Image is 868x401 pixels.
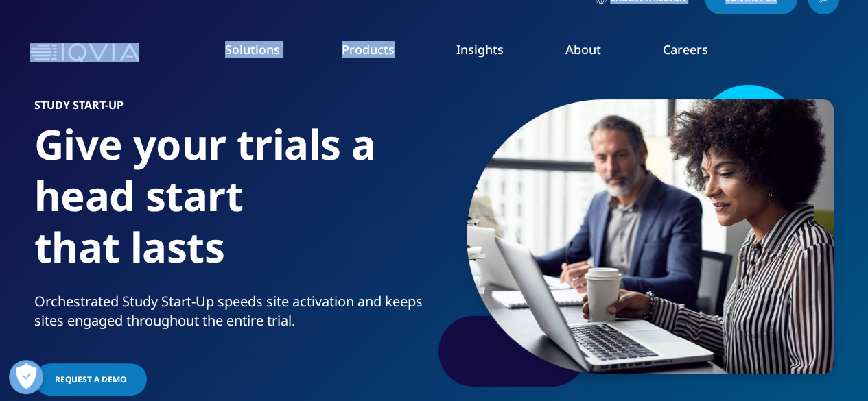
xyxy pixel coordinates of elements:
img: 971_business-people-looking-at-laptop-computer-while-working-in-office.jpg [467,99,834,374]
a: Products [342,41,395,58]
a: Solutions [225,41,280,58]
span: REQUEST A DEMO [55,374,126,385]
h1: Give your trials a head start that lasts [34,119,429,292]
a: Careers [663,41,708,58]
a: REQUEST A DEMO [34,363,147,396]
a: About [565,41,601,58]
img: IQVIA Healthcare Information Technology and Pharma Clinical Research Company [30,43,139,63]
nav: Primary [145,21,839,85]
a: Insights [456,41,504,58]
h6: Study Start-Up [34,99,429,119]
p: Orchestrated Study Start-Up speeds site activation and keeps sites engaged throughout the entire ... [34,292,429,339]
button: Open Preferences [9,360,43,394]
